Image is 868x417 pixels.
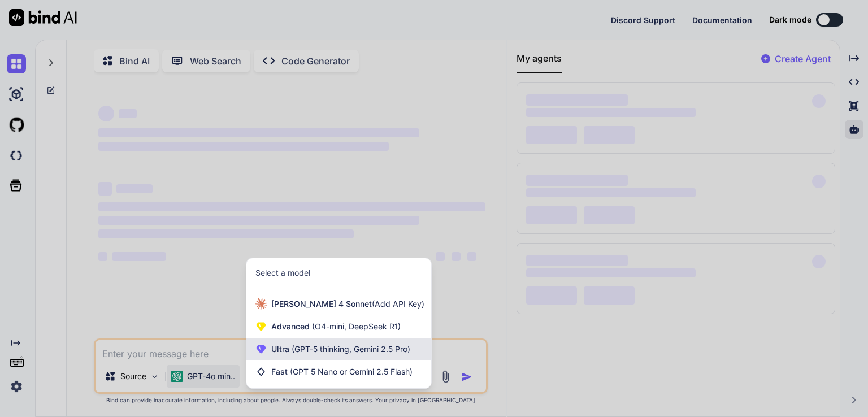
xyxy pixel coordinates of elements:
[271,366,413,377] span: Fast
[271,298,424,310] span: [PERSON_NAME] 4 Sonnet
[271,321,401,332] span: Advanced
[310,322,401,331] span: (O4-mini, DeepSeek R1)
[289,344,410,354] span: (GPT-5 thinking, Gemini 2.5 Pro)
[372,299,424,309] span: (Add API Key)
[255,267,310,279] div: Select a model
[271,344,410,355] span: Ultra
[290,367,413,376] span: (GPT 5 Nano or Gemini 2.5 Flash)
